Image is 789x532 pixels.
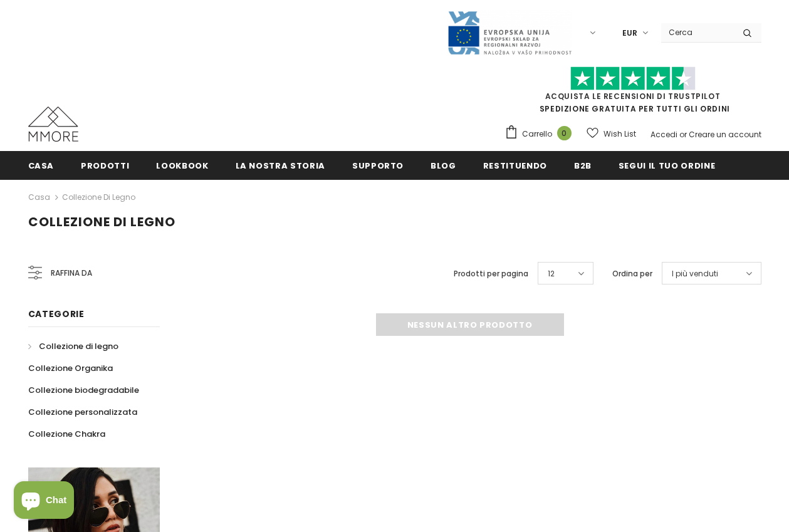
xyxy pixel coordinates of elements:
span: SPEDIZIONE GRATUITA PER TUTTI GLI ORDINI [504,72,761,114]
a: Collezione Chakra [28,423,105,445]
a: Collezione Organika [28,357,113,379]
input: Search Site [661,23,733,41]
span: Segui il tuo ordine [619,160,715,172]
label: Prodotti per pagina [454,268,528,280]
span: Carrello [522,128,552,140]
a: Collezione di legno [62,192,135,202]
inbox-online-store-chat: Shopify online store chat [10,481,78,522]
a: Collezione personalizzata [28,401,137,423]
a: Blog [431,151,456,179]
span: Raffina da [51,266,92,280]
a: Restituendo [483,151,547,179]
span: 12 [548,268,555,280]
img: Fidati di Pilot Stars [570,66,696,91]
a: Collezione biodegradabile [28,379,139,401]
span: B2B [574,160,592,172]
span: Collezione biodegradabile [28,384,139,396]
span: or [679,129,687,140]
a: Lookbook [156,151,208,179]
a: Creare un account [689,129,761,140]
img: Casi MMORE [28,107,78,142]
a: Wish List [587,123,636,145]
span: Categorie [28,308,85,320]
span: Casa [28,160,55,172]
a: Casa [28,190,50,205]
a: Javni Razpis [447,27,572,38]
span: Collezione Organika [28,362,113,374]
a: Carrello 0 [504,125,578,143]
span: Collezione di legno [28,213,175,231]
a: Accedi [651,129,677,140]
span: EUR [622,27,637,39]
a: Casa [28,151,55,179]
span: Restituendo [483,160,547,172]
a: Collezione di legno [28,335,118,357]
span: I più venduti [672,268,718,280]
span: supporto [352,160,404,172]
span: Prodotti [81,160,129,172]
span: Blog [431,160,456,172]
a: Acquista le recensioni di TrustPilot [545,91,721,102]
a: Prodotti [81,151,129,179]
span: Collezione Chakra [28,428,105,440]
span: Collezione di legno [39,340,118,352]
a: B2B [574,151,592,179]
img: Javni Razpis [447,10,572,56]
a: Segui il tuo ordine [619,151,715,179]
span: Lookbook [156,160,208,172]
label: Ordina per [612,268,652,280]
a: La nostra storia [236,151,325,179]
span: Collezione personalizzata [28,406,137,418]
span: 0 [557,126,572,140]
span: La nostra storia [236,160,325,172]
a: supporto [352,151,404,179]
span: Wish List [604,128,636,140]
